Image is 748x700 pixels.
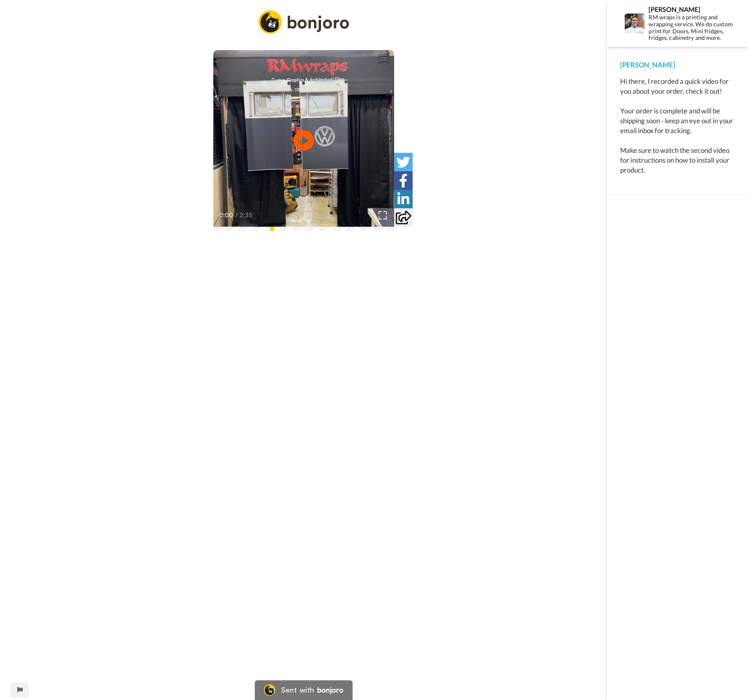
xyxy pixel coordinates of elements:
[625,14,644,33] img: Profile Image
[649,14,734,41] div: RM wraps is a printing and wrapping service. We do custom print for Doors, Mini fridges, fridges,...
[281,686,314,694] div: Sent with
[158,420,450,584] iframe: How to Install a Custom Printed Vinyl Wrap on a Stack Door Refrigerator | RM Wraps Tutorial
[240,210,254,220] span: 2:35
[259,10,349,34] img: logo_full.png
[379,55,389,63] div: CC
[620,76,735,175] div: Hi there, I recorded a quick video for you about your order, check it out! Your order is complete...
[158,243,450,408] iframe: How to wrap a Curved Refrigerator video.
[620,60,735,70] div: [PERSON_NAME]
[317,686,344,694] div: bonjoro
[379,211,387,219] img: Full screen
[219,210,233,220] span: 0:00
[255,680,353,700] a: Bonjoro LogoSent withbonjoro
[235,210,238,220] span: /
[649,5,734,13] div: [PERSON_NAME]
[264,684,275,696] img: Bonjoro Logo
